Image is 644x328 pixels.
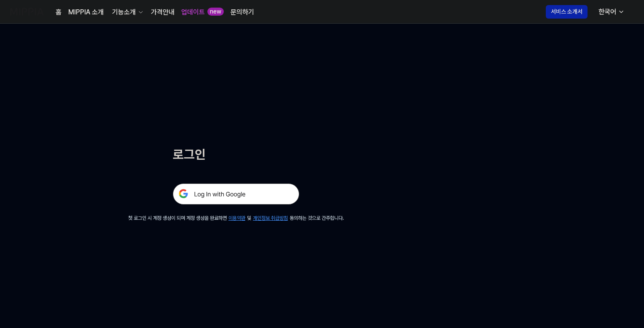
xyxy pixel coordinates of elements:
a: 이용약관 [228,215,245,221]
a: 홈 [56,7,62,17]
button: 한국어 [592,3,630,20]
div: new [207,8,224,16]
button: 기능소개 [110,7,144,17]
div: 첫 로그인 시 계정 생성이 되며 계정 생성을 완료하면 및 동의하는 것으로 간주합니다. [128,215,344,222]
a: 가격안내 [151,7,174,17]
a: MIPPIA 소개 [68,7,104,17]
a: 문의하기 [231,7,254,17]
div: 기능소개 [110,7,137,17]
div: 한국어 [597,7,618,17]
a: 업데이트 [181,7,205,17]
h1: 로그인 [173,145,299,163]
button: 서비스 소개서 [546,5,588,19]
img: 구글 로그인 버튼 [173,183,299,205]
a: 개인정보 취급방침 [253,215,288,221]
